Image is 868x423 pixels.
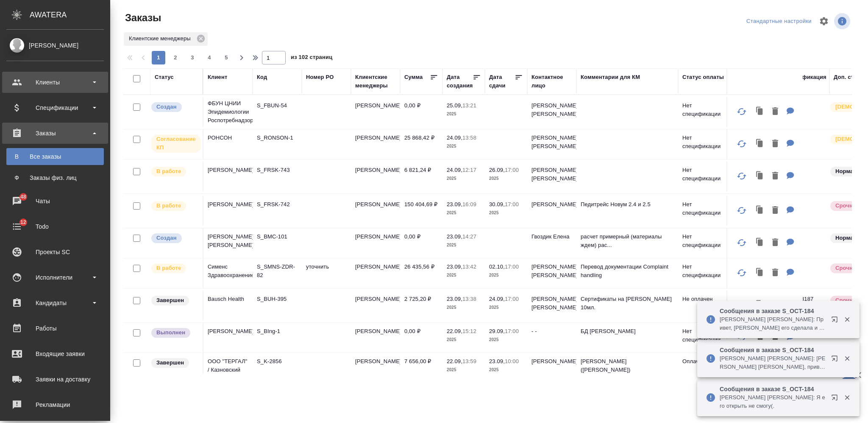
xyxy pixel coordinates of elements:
p: В работе [156,264,181,272]
div: Клиентские менеджеры [355,73,396,90]
p: 13:42 [462,263,476,270]
button: Обновить [732,200,752,221]
td: OTP-13187 [780,291,829,320]
p: 26.09, [489,167,505,173]
p: В работе [156,202,181,210]
button: Закрыть [838,316,856,323]
div: Работы [6,322,104,335]
a: Работы [2,318,108,339]
p: S_K-2856 [257,357,298,366]
div: Todo [6,220,104,233]
p: [PERSON_NAME] [208,166,248,174]
button: Удалить [768,202,782,219]
td: - - [527,323,576,353]
div: Выставляется автоматически при создании заказа [150,101,198,113]
p: РОНСОН [208,134,248,142]
p: S_BIng-1 [257,327,298,336]
p: ФБУН ЦНИИ Эпидемиологии Роспотребнадзора [208,99,248,125]
span: 3 [186,53,199,62]
p: 15:12 [462,328,476,334]
span: Заказы [123,11,161,25]
p: S_FRSK-742 [257,200,298,209]
td: Гвоздик Елена [527,228,576,258]
div: Входящие заявки [6,347,104,360]
p: 2025 [447,110,481,118]
p: [PERSON_NAME] [208,200,248,209]
td: [PERSON_NAME] [351,129,400,159]
p: В работе [156,167,181,176]
button: Обновить [732,263,752,283]
button: Открыть в новой вкладке [826,389,846,409]
p: [PERSON_NAME] [PERSON_NAME] [208,233,248,249]
p: 24.09, [447,134,462,141]
p: 2025 [447,241,481,249]
div: split button [744,15,814,28]
p: Клиентские менеджеры [129,34,194,43]
p: 13:21 [462,102,476,109]
p: 17:00 [505,201,519,207]
p: 02.10, [489,263,505,270]
td: Нет спецификации [678,162,731,191]
p: Сообщения в заказе S_OCT-184 [720,307,826,315]
p: 13:38 [462,296,476,302]
button: Клонировать [752,202,768,219]
p: S_SMNS-ZDR-82 [257,263,298,280]
p: 2025 [447,142,481,151]
p: Согласование КП [156,135,196,152]
div: Заказы физ. лиц [11,174,100,182]
div: Статус оплаты [682,73,724,81]
span: из 102 страниц [291,52,332,64]
div: Комментарии для КМ [581,73,640,81]
td: [PERSON_NAME] [351,353,400,383]
td: Оплачен [678,353,731,383]
td: 0,00 ₽ [400,97,442,127]
p: Выполнен [156,328,185,337]
p: 16:09 [462,201,476,207]
div: Дата создания [447,73,473,90]
td: [PERSON_NAME] [351,323,400,353]
p: 23.09, [447,296,462,302]
button: Обновить [732,295,752,315]
button: Клонировать [752,264,768,282]
p: S_FBUN-54 [257,101,298,110]
p: 2025 [489,209,523,217]
p: [PERSON_NAME] ([PERSON_NAME]) [581,357,674,374]
a: Входящие заявки [2,343,108,364]
button: Клонировать [752,297,768,314]
p: 2025 [447,174,481,183]
div: AWATERA [30,6,110,23]
div: Контактное лицо [531,73,572,90]
button: Обновить [732,233,752,253]
div: Статус [155,73,174,81]
p: [PERSON_NAME] [PERSON_NAME]: Привет, [PERSON_NAME] его сделала и сдала, направили клиенту [720,315,826,332]
td: [PERSON_NAME] [PERSON_NAME] [527,162,576,191]
div: Сумма [404,73,423,81]
td: 0,00 ₽ [400,228,442,258]
td: [PERSON_NAME] [351,258,400,288]
p: S_BUH-395 [257,295,298,303]
div: Выставляет ПМ после сдачи и проведения начислений. Последний этап для ПМа [150,327,198,339]
a: 12Todo [2,216,108,237]
p: 23.09, [447,233,462,240]
a: ВВсе заказы [6,148,104,165]
div: Выставляет ПМ после принятия заказа от КМа [150,263,198,274]
td: 6 821,24 ₽ [400,162,442,191]
span: 5 [220,53,233,62]
p: 23.09, [447,201,462,207]
td: [PERSON_NAME] [527,353,576,383]
p: [PERSON_NAME] [208,327,248,336]
div: Заявки на доставку [6,373,104,386]
p: 22.09, [447,358,462,364]
td: [PERSON_NAME] [351,97,400,127]
p: расчет примерный (материалы ждем) рас... [581,233,674,249]
div: Клиенты [6,76,104,89]
button: 5 [220,51,233,64]
td: Не оплачен [678,291,731,320]
div: Кандидаты [6,297,104,309]
div: Все заказы [11,152,100,161]
button: Открыть в новой вкладке [826,311,846,331]
p: 2025 [489,174,523,183]
div: Клиент [208,73,227,81]
span: 48 [15,193,31,201]
a: Заявки на доставку [2,369,108,390]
